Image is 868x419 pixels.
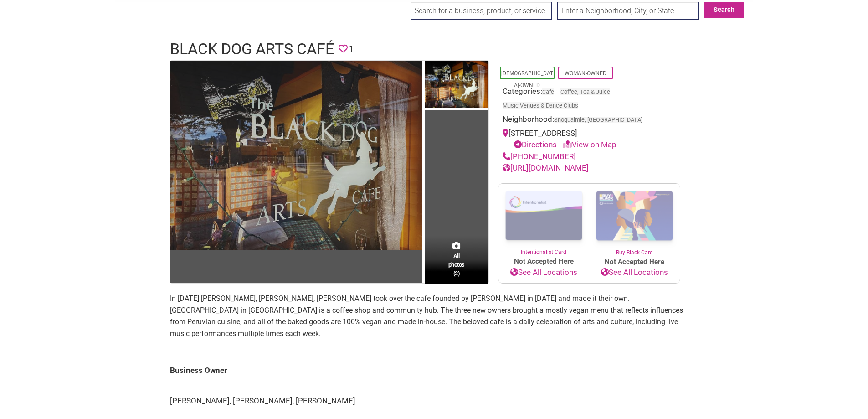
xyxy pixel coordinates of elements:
a: Coffee, Tea & Juice [560,88,610,95]
div: [STREET_ADDRESS] [503,128,676,151]
a: View on Map [563,140,616,149]
span: 1 [349,42,354,56]
button: Search [704,2,744,18]
img: Buy Black Card [589,184,680,248]
a: [DEMOGRAPHIC_DATA]-Owned [501,70,553,88]
img: Intentionalist Card [498,184,589,248]
div: Categories: [503,86,676,114]
a: Buy Black Card [589,184,680,257]
td: Business Owner [170,356,699,386]
h1: Black Dog Arts Café [170,38,334,60]
a: Cafe [542,88,554,95]
input: Enter a Neighborhood, City, or State [557,2,699,20]
td: [PERSON_NAME], [PERSON_NAME], [PERSON_NAME] [170,386,699,416]
span: All photos (2) [448,252,465,278]
a: Music Venues & Dance Clubs [503,102,578,109]
a: Directions [514,140,557,149]
a: See All Locations [498,267,589,279]
a: Woman-Owned [565,70,606,77]
a: Intentionalist Card [498,184,589,256]
span: Snoqualmie, [GEOGRAPHIC_DATA] [554,117,642,123]
span: Not Accepted Here [498,256,589,267]
span: Not Accepted Here [589,257,680,267]
a: [URL][DOMAIN_NAME] [503,163,589,172]
input: Search for a business, product, or service [411,2,552,20]
a: See All Locations [589,267,680,279]
div: Neighborhood: [503,114,676,128]
p: In [DATE] [PERSON_NAME], [PERSON_NAME], [PERSON_NAME] took over the cafe founded by [PERSON_NAME]... [170,293,699,339]
img: Black Dog Arts Cafe window [170,61,422,250]
img: Black Dog Arts Cafe window [425,61,488,111]
a: [PHONE_NUMBER] [503,152,576,161]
